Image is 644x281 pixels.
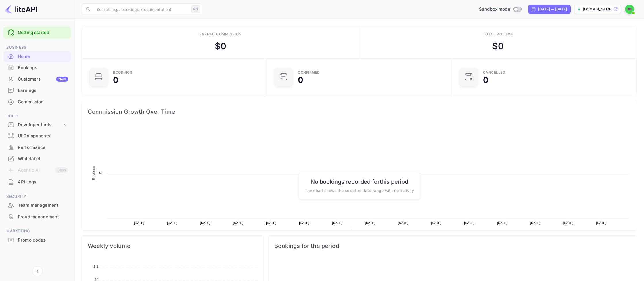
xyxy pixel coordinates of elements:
div: 0 [483,76,488,84]
span: Commission Growth Over Time [88,107,631,116]
text: [DATE] [266,221,276,225]
text: [DATE] [332,221,342,225]
div: Performance [18,144,68,151]
text: [DATE] [596,221,606,225]
a: Whitelabel [3,153,71,164]
text: [DATE] [134,221,144,225]
text: [DATE] [497,221,507,225]
a: Getting started [18,29,68,36]
span: Sandbox mode [479,6,510,13]
a: CustomersNew [3,74,71,84]
div: [DATE] — [DATE] [538,7,567,12]
a: API Logs [3,176,71,187]
div: Total volume [483,32,513,37]
text: [DATE] [563,221,574,225]
text: [DATE] [233,221,244,225]
div: $ 0 [215,40,226,53]
text: [DATE] [464,221,474,225]
div: Bookings [18,64,68,71]
a: Commission [3,96,71,107]
div: ⌘K [191,5,200,13]
div: CustomersNew [3,74,71,85]
div: Commission [3,96,71,108]
text: Revenue [92,166,96,180]
text: [DATE] [200,221,210,225]
div: Performance [3,142,71,153]
a: Promo codes [3,235,71,245]
span: Business [3,44,71,51]
text: [DATE] [398,221,409,225]
a: Fraud management [3,211,71,222]
text: [DATE] [530,221,540,225]
div: Earnings [18,87,68,94]
img: mohamed ismail [625,5,634,14]
span: Security [3,193,71,200]
div: Earned commission [199,32,242,37]
a: Home [3,51,71,62]
div: Fraud management [3,211,71,223]
div: Earnings [3,85,71,96]
span: Bookings for the period [274,241,631,250]
div: Commission [18,99,68,105]
span: Marketing [3,228,71,234]
div: Team management [18,202,68,209]
a: Earnings [3,85,71,96]
text: [DATE] [167,221,177,225]
div: Promo codes [18,237,68,244]
div: Confirmed [298,71,320,74]
div: Getting started [3,27,71,39]
text: [DATE] [365,221,375,225]
input: Search (e.g. bookings, documentation) [93,3,189,15]
div: $ 0 [492,40,504,53]
span: Build [3,113,71,119]
div: Whitelabel [18,155,68,162]
div: Click to change the date range period [528,5,571,14]
div: Developer tools [18,121,62,128]
div: Team management [3,200,71,211]
div: API Logs [18,179,68,185]
p: The chart shows the selected date range with no activity [305,187,414,193]
div: UI Components [3,130,71,142]
p: [DOMAIN_NAME] [583,7,612,12]
div: Developer tools [3,120,71,130]
div: Switch to Production mode [477,6,524,13]
div: Fraud management [18,214,68,220]
div: UI Components [18,133,68,139]
div: CANCELLED [483,71,505,74]
a: Bookings [3,62,71,73]
div: Whitelabel [3,153,71,164]
tspan: $ 2 [93,265,98,269]
text: [DATE] [431,221,441,225]
div: Promo codes [3,235,71,246]
div: Home [3,51,71,62]
img: LiteAPI logo [5,5,37,14]
text: $0 [99,171,102,175]
div: Bookings [113,71,132,74]
a: Team management [3,200,71,210]
span: Weekly volume [88,241,258,250]
text: [DATE] [299,221,309,225]
div: Home [18,53,68,60]
button: Collapse navigation [32,266,43,276]
div: 0 [113,76,118,84]
a: UI Components [3,130,71,141]
div: Bookings [3,62,71,73]
div: API Logs [3,176,71,188]
h6: No bookings recorded for this period [305,178,414,185]
text: Revenue [354,230,369,234]
a: Performance [3,142,71,153]
div: New [56,77,68,82]
div: Customers [18,76,68,83]
div: 0 [298,76,303,84]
